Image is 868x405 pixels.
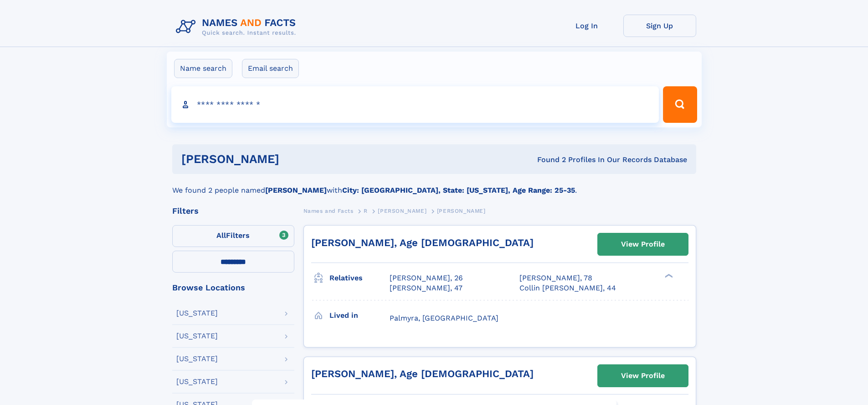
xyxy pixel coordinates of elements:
[176,355,218,363] div: [US_STATE]
[181,153,408,165] h1: [PERSON_NAME]
[550,15,623,37] a: Log In
[378,205,426,216] a: [PERSON_NAME]
[172,207,294,215] div: Filters
[364,208,368,214] span: R
[171,86,659,123] input: search input
[342,186,575,195] b: City: [GEOGRAPHIC_DATA], State: [US_STATE], Age Range: 25-35
[172,284,294,292] div: Browse Locations
[663,86,697,123] button: Search Button
[265,186,327,195] b: [PERSON_NAME]
[176,332,218,340] div: [US_STATE]
[437,208,486,214] span: [PERSON_NAME]
[621,234,665,255] div: View Profile
[174,59,232,78] label: Name search
[311,237,534,248] a: [PERSON_NAME], Age [DEMOGRAPHIC_DATA]
[303,205,354,216] a: Names and Facts
[311,368,534,379] a: [PERSON_NAME], Age [DEMOGRAPHIC_DATA]
[172,174,696,196] div: We found 2 people named with .
[172,225,294,247] label: Filters
[390,273,463,283] a: [PERSON_NAME], 26
[408,155,687,165] div: Found 2 Profiles In Our Records Database
[623,15,696,37] a: Sign Up
[390,314,498,322] span: Palmyra, [GEOGRAPHIC_DATA]
[172,15,303,39] img: Logo Names and Facts
[598,233,688,255] a: View Profile
[242,59,299,78] label: Email search
[176,310,218,317] div: [US_STATE]
[390,283,462,293] a: [PERSON_NAME], 47
[663,273,673,279] div: ❯
[176,378,218,385] div: [US_STATE]
[621,365,665,386] div: View Profile
[378,208,426,214] span: [PERSON_NAME]
[329,270,390,286] h3: Relatives
[519,283,616,293] a: Collin [PERSON_NAME], 44
[216,231,226,240] span: All
[519,273,592,283] a: [PERSON_NAME], 78
[598,365,688,387] a: View Profile
[364,205,368,216] a: R
[329,308,390,323] h3: Lived in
